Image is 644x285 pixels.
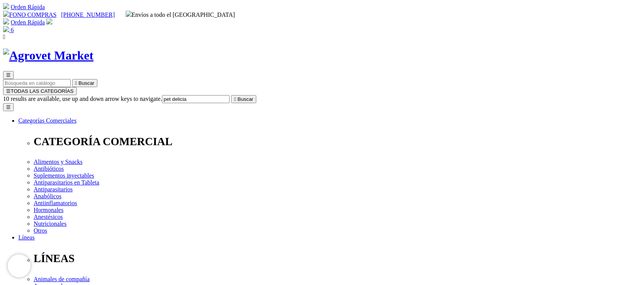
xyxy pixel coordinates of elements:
[126,11,235,18] span: Envíos a todo el [GEOGRAPHIC_DATA]
[126,11,132,17] img: delivery-truck.svg
[238,96,253,102] span: Buscar
[11,27,14,33] span: 6
[72,79,97,87] button:  Buscar
[3,49,94,63] img: Agrovet Market
[34,252,641,265] p: LÍNEAS
[6,88,11,94] span: ☰
[34,200,77,206] a: Antiinflamatorios
[3,79,71,87] input: Buscar
[34,227,47,234] a: Otros
[6,72,11,78] span: ☰
[34,172,94,179] a: Suplementos inyectables
[75,80,77,86] i: 
[34,159,83,165] a: Alimentos y Snacks
[3,87,77,95] button: ☰TODAS LAS CATEGORÍAS
[8,254,31,277] iframe: Brevo live chat
[234,96,236,102] i: 
[11,19,45,26] a: Orden Rápida
[3,3,9,9] img: shopping-cart.svg
[3,103,14,111] button: ☰
[46,18,52,24] img: user.svg
[3,71,14,79] button: ☰
[3,26,9,32] img: shopping-bag.svg
[34,220,66,227] a: Nutricionales
[34,214,63,220] a: Anestésicos
[61,11,115,18] a: [PHONE_NUMBER]
[18,234,35,241] a: Líneas
[3,34,5,40] i: 
[3,11,57,18] a: FONO COMPRAS
[231,95,256,103] button:  Buscar
[34,135,641,148] p: CATEGORÍA COMERCIAL
[11,4,45,10] a: Orden Rápida
[34,207,63,213] a: Hormonales
[3,11,9,17] img: phone.svg
[3,27,14,33] a: 6
[46,19,52,26] a: Acceda a su cuenta de cliente
[34,186,73,193] a: Antiparasitarios
[3,18,9,24] img: shopping-cart.svg
[162,95,230,103] input: Buscar
[79,80,94,86] span: Buscar
[34,165,64,172] a: Antibióticos
[3,96,162,102] span: 10 results are available, use up and down arrow keys to navigate.
[34,179,99,186] a: Antiparasitarios en Tableta
[18,117,76,124] a: Categorías Comerciales
[34,193,61,199] a: Anabólicos
[34,276,90,282] a: Animales de compañía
